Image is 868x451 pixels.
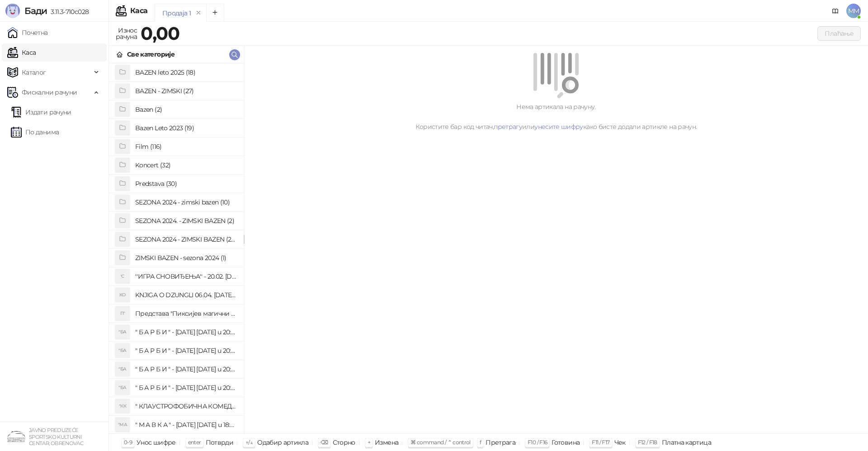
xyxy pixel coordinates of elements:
a: Издати рачуни [11,103,71,121]
span: F10 / F16 [528,439,547,446]
span: F12 / F18 [638,439,657,446]
h4: BAZEN - ZIMSKI (27) [135,84,236,98]
h4: " КЛАУСТРОФОБИЧНА КОМЕДИЈА"-[DATE] [DATE] u 20:00:00 [135,399,236,413]
span: MM [846,4,861,18]
span: ↑/↓ [245,439,253,446]
div: Чек [614,437,626,448]
a: унесите шифру [534,123,583,131]
div: "БА [115,380,130,395]
h4: " Б А Р Б И " - [DATE] [DATE] u 20:00:00 [135,325,236,339]
div: "БА [115,362,130,376]
span: Фискални рачуни [22,83,77,101]
div: Измена [375,437,398,448]
span: 0-9 [124,439,132,446]
h4: Predstava (30) [135,176,236,191]
h4: " М А В К А " - [DATE] [DATE] u 18:00:00 [135,418,236,432]
button: Add tab [206,4,224,22]
span: Бади [24,5,47,16]
h4: " Б А Р Б И " - [DATE] [DATE] u 20:00:00 [135,362,236,376]
h4: " Б А Р Б И " - [DATE] [DATE] u 20:00:00 [135,380,236,395]
span: 3.11.3-710c028 [47,8,89,16]
div: KO [115,288,130,302]
a: Документација [828,4,843,18]
h4: ZIMSKI BAZEN - sezona 2024 (1) [135,251,236,265]
h4: SEZONA 2024. - ZIMSKI BAZEN (2) [135,214,236,228]
a: По данима [11,123,59,141]
h4: KNJIGA O DZUNGLI 06.04. [DATE] u 18:00:00 [135,288,236,302]
span: F11 / F17 [592,439,609,446]
a: претрагу [494,123,522,131]
div: Платна картица [662,437,711,448]
div: "МА [115,418,130,432]
div: Сторно [333,437,355,448]
div: Потврди [206,437,234,448]
small: JAVNO PREDUZEĆE SPORTSKO KULTURNI CENTAR, OBRENOVAC [29,427,83,446]
div: grid [109,63,244,433]
a: Каса [7,43,36,62]
div: П" [115,306,130,321]
h4: Bazen (2) [135,102,236,117]
a: Почетна [7,24,48,42]
span: f [480,439,481,446]
div: Све категорије [127,49,175,59]
span: + [368,439,370,446]
div: Продаја 1 [162,8,191,18]
h4: Bazen Leto 2023 (19) [135,121,236,135]
h4: Представа "Пиксијев магични шоу" 20.09. [DATE] u 12:00:00 [135,306,236,321]
div: Претрага [486,437,515,448]
strong: 0,00 [141,22,179,44]
h4: ''ИГРА СНОВИЂЕЊА'' - 20.02. [DATE] u 19:00:00 [135,269,236,284]
h4: Koncert (32) [135,158,236,172]
span: ⌘ command / ⌃ control [410,439,471,446]
span: ⌫ [321,439,328,446]
span: enter [188,439,201,446]
span: Каталог [22,63,46,81]
img: 64x64-companyLogo-4a28e1f8-f217-46d7-badd-69a834a81aaf.png [7,427,25,446]
div: Нема артикала на рачуну. Користите бар код читач, или како бисте додали артикле на рачун. [255,102,857,132]
div: "КК [115,399,130,413]
h4: SEZONA 2024 - ZIMSKI BAZEN (28) [135,232,236,247]
div: "БА [115,325,130,339]
h4: " Б А Р Б И " - [DATE] [DATE] u 20:00:00 [135,343,236,358]
button: remove [193,9,204,17]
h4: Film (116) [135,139,236,154]
div: 'С [115,269,130,284]
div: Готовина [552,437,580,448]
div: "БА [115,343,130,358]
h4: BAZEN leto 2025 (18) [135,65,236,80]
div: Каса [130,7,147,14]
h4: SEZONA 2024 - zimski bazen (10) [135,195,236,209]
button: Плаћање [817,26,861,41]
div: Унос шифре [137,437,176,448]
img: Logo [5,4,20,18]
div: Одабир артикла [257,437,308,448]
div: Износ рачуна [114,24,139,43]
